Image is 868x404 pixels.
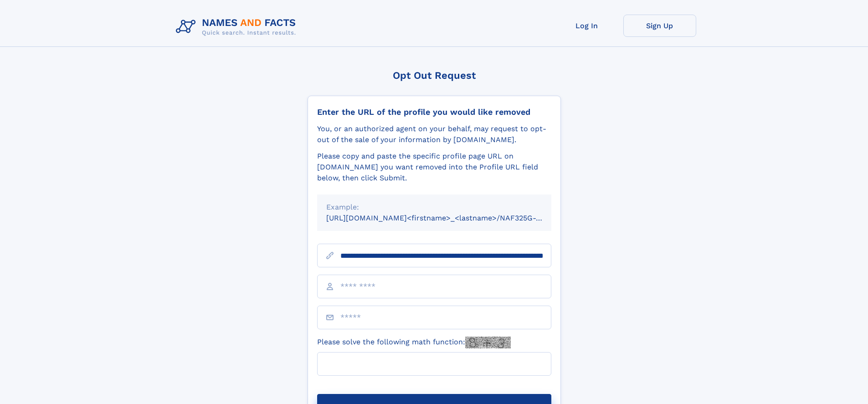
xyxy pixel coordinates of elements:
[317,123,551,145] div: You, or an authorized agent on your behalf, may request to opt-out of the sale of your informatio...
[317,151,551,184] div: Please copy and paste the specific profile page URL on [DOMAIN_NAME] you want removed into the Pr...
[317,337,511,348] label: Please solve the following math function:
[317,107,551,117] div: Enter the URL of the profile you would like removed
[326,202,542,213] div: Example:
[172,15,303,39] img: Logo Names and Facts
[550,15,623,37] a: Log In
[308,70,561,81] div: Opt Out Request
[623,15,696,37] a: Sign Up
[326,214,569,222] small: [URL][DOMAIN_NAME]<firstname>_<lastname>/NAF325G-xxxxxxxx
